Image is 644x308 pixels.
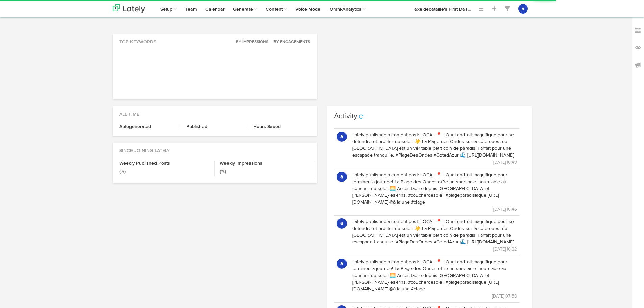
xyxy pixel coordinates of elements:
[337,218,347,229] button: a
[334,113,357,120] h3: Activity
[352,132,517,159] p: Lately published a content post: LOCAL 📍 : Quel endroit magnifique pour se détendre et profiter d...
[119,124,176,129] h4: Autogenerated
[113,106,317,118] div: All Time
[119,169,126,174] small: (%)
[253,124,310,129] h4: Hours Saved
[352,245,517,253] p: [DATE] 10:32
[220,169,226,174] small: (%)
[220,161,310,166] h4: Weekly Impressions
[337,172,347,182] button: a
[337,132,347,142] button: a
[337,259,347,269] button: a
[113,143,317,154] div: Since Joining Lately
[113,4,145,13] img: logo_lately_bg_light.svg
[352,172,517,206] p: Lately published a content post: LOCAL 📍 : Quel endroit magnifique pour terminer la journée! La P...
[186,124,243,129] h4: Published
[352,259,517,292] p: Lately published a content post: LOCAL 📍 : Quel endroit magnifique pour terminer la journée! La P...
[518,4,528,14] button: a
[352,218,517,245] p: Lately published a content post: LOCAL 📍 : Quel endroit magnifique pour se détendre et profiter d...
[352,206,517,213] p: [DATE] 10:46
[468,7,471,12] span: ...
[232,39,269,45] button: By Impressions
[352,292,517,300] p: [DATE] 07:58
[270,39,310,45] button: By Engagements
[119,161,210,166] h4: Weekly Published Posts
[113,34,317,45] div: Top Keywords
[352,159,517,166] p: [DATE] 10:48
[635,27,641,34] img: keywords_off.svg
[635,44,641,51] img: links_off.svg
[635,62,641,68] img: announcements_off.svg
